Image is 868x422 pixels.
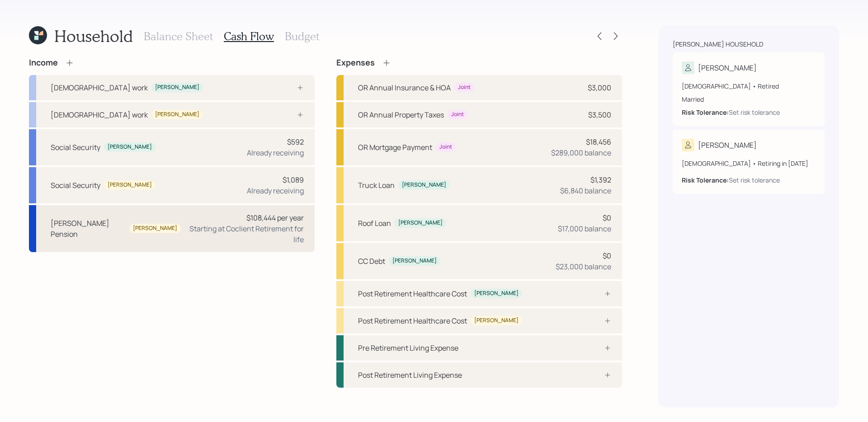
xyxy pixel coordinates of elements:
div: OR Mortgage Payment [358,142,432,153]
div: Set risk tolerance [729,108,780,117]
div: Already receiving [247,147,304,158]
div: Set risk tolerance [729,175,780,185]
div: [DEMOGRAPHIC_DATA] • Retiring in [DATE] [682,159,816,168]
div: Post Retirement Healthcare Cost [358,315,467,326]
div: [DEMOGRAPHIC_DATA] work [51,82,148,93]
div: Social Security [51,180,100,191]
div: [PERSON_NAME] [155,111,199,118]
div: $592 [287,136,304,147]
div: CC Debt [358,256,385,267]
div: $17,000 balance [558,223,611,234]
div: [PERSON_NAME] [698,62,757,73]
div: Truck Loan [358,180,395,191]
div: OR Annual Property Taxes [358,109,444,120]
div: Starting at Coclient Retirement for life [188,223,304,245]
h3: Cash Flow [224,30,274,43]
b: Risk Tolerance: [682,176,729,184]
div: $289,000 balance [551,147,611,158]
div: $3,000 [588,82,611,93]
div: Joint [439,143,452,151]
div: OR Annual Insurance & HOA [358,82,451,93]
div: Post Retirement Living Expense [358,370,462,380]
div: $108,444 per year [246,212,304,223]
div: Social Security [51,142,100,153]
div: [PERSON_NAME] [474,317,519,324]
div: $0 [603,250,611,261]
div: $1,089 [283,174,304,185]
div: [PERSON_NAME] [392,257,437,265]
div: Joint [458,84,471,91]
h1: Household [54,26,133,46]
div: [DEMOGRAPHIC_DATA] • Retired [682,81,816,91]
h4: Income [29,58,58,68]
div: Roof Loan [358,218,391,229]
div: $23,000 balance [556,261,611,272]
div: [PERSON_NAME] [108,181,152,189]
div: $18,456 [586,136,611,147]
div: [DEMOGRAPHIC_DATA] work [51,109,148,120]
div: Already receiving [247,185,304,196]
div: $6,840 balance [560,185,611,196]
h4: Expenses [336,58,375,68]
div: [PERSON_NAME] [402,181,446,189]
h3: Balance Sheet [144,30,213,43]
div: [PERSON_NAME] Pension [51,218,126,239]
h3: Budget [285,30,319,43]
div: [PERSON_NAME] [133,225,177,232]
div: $1,392 [590,174,611,185]
b: Risk Tolerance: [682,108,729,117]
div: [PERSON_NAME] [474,290,519,297]
div: [PERSON_NAME] household [673,40,763,49]
div: $0 [603,212,611,223]
div: [PERSON_NAME] [155,84,199,91]
div: [PERSON_NAME] [108,143,152,151]
div: Married [682,94,816,104]
div: [PERSON_NAME] [398,219,443,227]
div: Pre Retirement Living Expense [358,342,458,353]
div: $3,500 [588,109,611,120]
div: Joint [451,111,464,118]
div: Post Retirement Healthcare Cost [358,288,467,299]
div: [PERSON_NAME] [698,140,757,150]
